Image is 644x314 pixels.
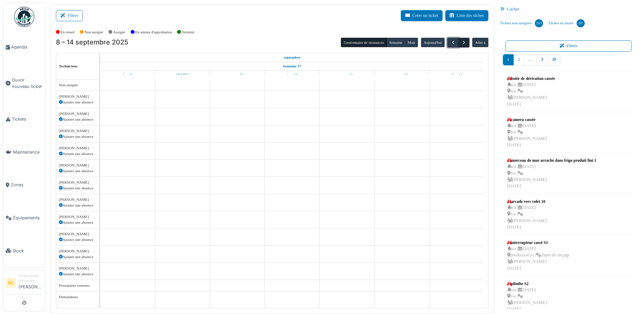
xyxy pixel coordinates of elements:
[59,145,96,151] div: [PERSON_NAME]
[59,248,96,254] div: [PERSON_NAME]
[12,116,43,122] span: Tickets
[59,185,96,191] div: Ajouter une absence
[340,71,354,79] a: 12 septembre 2025
[6,273,43,294] a: BC Responsable technicien[PERSON_NAME]
[3,136,45,169] a: Maintenance
[546,14,587,32] a: Tâches en retard
[507,246,570,272] div: n/a | [DATE] production s1 | Tapis de rinçage [PERSON_NAME] [DATE]
[11,44,43,50] span: Agenda
[405,38,418,47] button: Mois
[507,281,547,287] div: plinthe S2
[59,134,96,139] div: Ajouter une absence
[59,117,96,122] div: Ajouter une absence
[3,168,45,201] a: Zones
[59,214,96,220] div: [PERSON_NAME]
[59,237,96,243] div: Ajouter une absence
[59,99,96,105] div: Ajouter une absence
[59,180,96,185] div: [PERSON_NAME]
[59,220,96,225] div: Ajouter une absence
[507,123,547,149] div: n/a | [DATE] n/a | [PERSON_NAME] [DATE]
[3,201,45,234] a: Équipements
[59,231,96,237] div: [PERSON_NAME]
[11,182,43,188] span: Zones
[3,234,45,267] a: Stock
[14,7,34,27] img: Badge_color-CXgf-gQk.svg
[59,202,96,208] div: Ajouter une absence
[59,283,96,288] div: Prestataires externes
[449,71,464,79] a: 14 septembre 2025
[59,111,96,117] div: [PERSON_NAME]
[12,77,43,90] span: Ouvrir nouveau ticket
[472,38,488,47] button: Aller à
[3,103,45,136] a: Tickets
[59,151,96,157] div: Ajouter une absence
[507,157,597,163] div: morceau de mur arraché dans frigo produit fini 1
[59,82,96,88] div: Non-assigné
[56,10,83,21] button: Filtrer
[182,29,194,35] label: Terminé
[401,10,443,21] button: Créer un ticket
[506,40,632,52] button: Filtrer
[6,278,16,288] li: BC
[13,215,43,221] span: Équipements
[506,115,549,150] a: camera cassée n/a |[DATE] n/a | [PERSON_NAME][DATE]
[506,197,549,232] a: arcade vers volet 10 n/a |[DATE] n/a | [PERSON_NAME][DATE]
[12,248,43,254] span: Stock
[507,287,547,313] div: n/a | [DATE] n/a | [PERSON_NAME] [DATE]
[503,54,514,65] a: 1
[122,71,134,79] a: 8 septembre 2025
[506,238,571,273] a: interrupteur cassé S1 n/a |[DATE] production s1 |Tapis de rinçage [PERSON_NAME][DATE]
[506,156,598,191] a: morceau de mur arraché dans frigo produit fini 1 n/a |[DATE] n/a | [PERSON_NAME][DATE]
[524,54,537,65] a: …
[447,38,458,48] button: Précédent
[507,163,597,189] div: n/a | [DATE] n/a | [PERSON_NAME] [DATE]
[19,273,43,284] div: Responsable technicien
[507,117,547,123] div: camera cassée
[85,29,103,35] label: Non assigné
[59,162,96,168] div: [PERSON_NAME]
[59,197,96,202] div: [PERSON_NAME]
[59,265,96,271] div: [PERSON_NAME]
[507,240,570,246] div: interrupteur cassé S1
[3,64,45,103] a: Ouvrir nouveau ticket
[59,271,96,277] div: Ajouter une absence
[59,64,78,68] span: Techniciens
[535,19,543,27] div: 233
[59,254,96,260] div: Ajouter une absence
[503,54,635,71] nav: pager
[506,74,557,109] a: boite de dérivation cassée n/a |[DATE] n/a | [PERSON_NAME][DATE]
[341,38,387,47] button: Gestionnaire de ressources
[421,38,445,47] button: Aujourd'hui
[497,4,640,14] div: Cacher
[507,198,547,205] div: arcade vers volet 10
[281,62,303,70] a: Semaine 37
[59,128,96,134] div: [PERSON_NAME]
[458,38,470,48] button: Suivant
[513,54,524,65] a: 2
[507,75,555,82] div: boite de dérivation cassée
[59,168,96,174] div: Ajouter une absence
[577,19,585,27] div: 83
[445,10,488,21] button: Liste des tâches
[174,71,191,79] a: 9 septembre 2025
[13,149,43,155] span: Maintenance
[282,53,302,62] a: 8 septembre 2025
[135,29,172,35] label: En attente d'approbation
[3,31,45,64] a: Agenda
[394,71,410,79] a: 13 septembre 2025
[59,94,96,99] div: [PERSON_NAME]
[387,38,405,47] button: Semaine
[59,294,96,300] div: Demandeurs
[230,71,245,79] a: 10 septembre 2025
[507,205,547,230] div: n/a | [DATE] n/a | [PERSON_NAME] [DATE]
[61,29,74,35] label: En retard
[19,273,43,293] li: [PERSON_NAME]
[56,38,128,46] h2: 8 – 14 septembre 2025
[497,14,546,32] a: Tickets non-assignés
[507,82,555,107] div: n/a | [DATE] n/a | [PERSON_NAME] [DATE]
[113,29,125,35] label: Assigné
[285,71,299,79] a: 11 septembre 2025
